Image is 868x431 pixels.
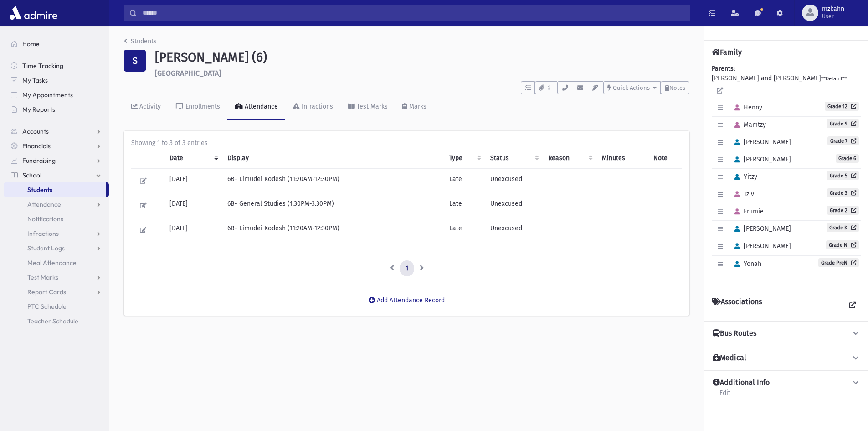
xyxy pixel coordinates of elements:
a: Grade K [827,223,859,232]
td: 6B- Limudei Kodesh (11:20AM-12:30PM) [222,218,443,242]
span: Quick Actions [613,84,650,91]
div: Activity [138,103,161,110]
td: Late [444,193,485,218]
a: Grade PreN [818,258,859,267]
h1: [PERSON_NAME] (6) [155,50,689,65]
span: [PERSON_NAME] [730,138,791,146]
span: My Reports [22,105,55,114]
a: Accounts [4,124,109,139]
span: My Appointments [22,91,73,99]
a: Grade 5 [827,171,859,180]
span: Teacher Schedule [27,317,78,325]
a: Test Marks [4,270,109,285]
a: PTC Schedule [4,299,109,314]
div: Test Marks [355,103,388,110]
a: Grade 12 [825,102,859,111]
span: [PERSON_NAME] [730,225,791,233]
a: Grade 3 [827,188,859,197]
a: 1 [400,260,414,277]
button: Medical [712,353,861,363]
th: Status: activate to sort column ascending [485,148,543,169]
div: [PERSON_NAME] and [PERSON_NAME] [712,64,861,282]
span: 2 [545,84,553,92]
th: Type: activate to sort column ascending [444,148,485,169]
h4: Medical [713,353,746,363]
div: Infractions [300,103,333,110]
a: Edit [719,388,731,404]
a: View all Associations [844,297,861,314]
a: Test Marks [340,94,395,120]
span: Yonah [730,260,761,268]
a: Infractions [285,94,340,120]
td: 6B- Limudei Kodesh (11:20AM-12:30PM) [222,168,443,193]
span: User [822,13,844,20]
a: Financials [4,139,109,153]
button: Edit [137,223,150,237]
a: Marks [395,94,434,120]
th: Display [222,148,443,169]
td: [DATE] [164,168,222,193]
a: My Tasks [4,73,109,88]
td: Unexcused [485,193,543,218]
a: Home [4,36,109,51]
span: Tzivi [730,190,756,198]
a: My Reports [4,102,109,117]
nav: breadcrumb [124,36,157,50]
a: Fundraising [4,153,109,168]
a: Meal Attendance [4,255,109,270]
td: Unexcused [485,168,543,193]
span: mzkahn [822,5,844,13]
th: Note [648,148,682,169]
span: Financials [22,142,51,150]
td: Unexcused [485,218,543,242]
span: Fundraising [22,156,56,165]
a: Students [124,37,157,45]
a: Grade 9 [827,119,859,128]
h4: Bus Routes [713,329,756,338]
span: Notes [669,84,685,91]
span: Meal Attendance [27,259,77,267]
input: Search [137,5,690,21]
td: [DATE] [164,218,222,242]
h4: Family [712,48,742,57]
button: Additional Info [712,378,861,388]
span: My Tasks [22,76,48,84]
span: Test Marks [27,273,58,281]
span: Home [22,40,40,48]
a: Students [4,182,106,197]
img: AdmirePro [7,4,60,22]
button: Quick Actions [603,81,661,94]
h4: Associations [712,297,762,314]
span: PTC Schedule [27,302,67,311]
button: Notes [661,81,689,94]
span: [PERSON_NAME] [730,242,791,250]
span: Time Tracking [22,62,63,70]
span: Infractions [27,229,59,238]
div: Attendance [243,103,278,110]
span: Frumie [730,208,764,215]
button: 2 [535,81,557,94]
button: Edit [137,174,150,187]
a: Activity [124,94,168,120]
td: [DATE] [164,193,222,218]
a: Report Cards [4,285,109,299]
a: Infractions [4,226,109,241]
span: Mamtzy [730,121,766,129]
td: Late [444,218,485,242]
button: Bus Routes [712,329,861,338]
button: Edit [137,199,150,212]
span: Students [27,186,52,194]
a: Attendance [4,197,109,212]
span: Attendance [27,200,61,208]
th: Date: activate to sort column ascending [164,148,222,169]
button: Add Attendance Record [363,292,451,308]
td: 6B- General Studies (1:30PM-3:30PM) [222,193,443,218]
h4: Additional Info [713,378,770,388]
div: Enrollments [184,103,220,110]
div: S [124,50,146,72]
span: [PERSON_NAME] [730,156,791,163]
td: Late [444,168,485,193]
span: Report Cards [27,288,66,296]
div: Showing 1 to 3 of 3 entries [131,138,682,148]
a: School [4,168,109,182]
